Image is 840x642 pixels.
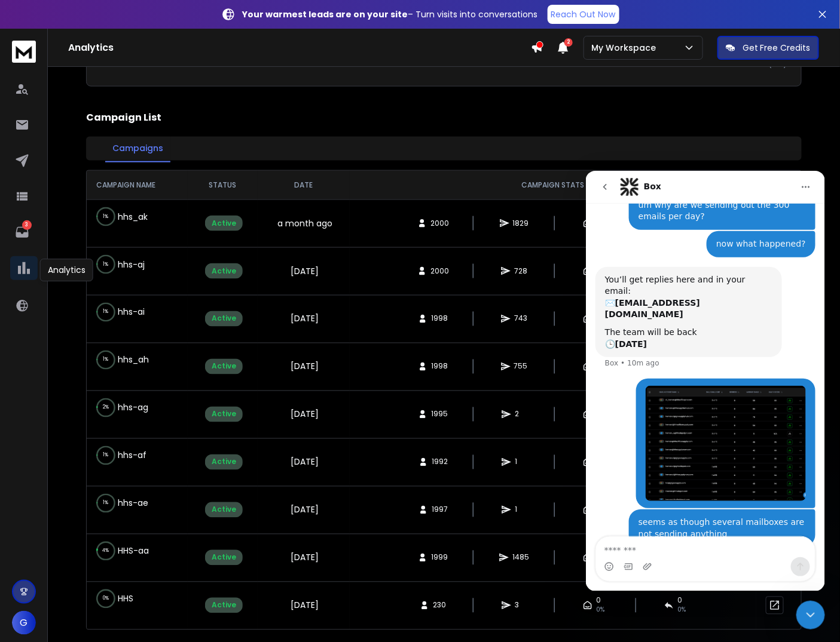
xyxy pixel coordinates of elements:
td: hhs-af [87,439,188,472]
td: [DATE] [258,391,350,438]
td: hhs-ag [87,391,188,425]
span: 743 [514,314,527,324]
span: 2 [515,410,527,419]
td: hhs-ai [87,296,188,329]
button: Campaigns [105,135,170,162]
span: 1995 [431,410,448,419]
button: G [12,611,36,635]
div: Active [205,598,243,613]
p: Get Free Credits [743,42,811,54]
a: Reach Out Now [548,5,619,24]
span: 2000 [430,266,449,276]
td: [DATE] [258,438,350,486]
button: Get Free Credits [717,36,819,60]
span: 2 [564,38,573,47]
span: 0% [596,606,604,615]
p: My Workspace [591,42,661,54]
span: 0 [677,596,682,606]
div: Active [205,502,243,518]
span: 3 [515,601,527,610]
h2: Campaign List [86,110,802,125]
span: 230 [433,601,446,610]
img: logo [12,41,36,63]
div: Active [205,454,243,470]
span: 1999 [431,553,448,563]
p: 1 % [103,306,109,318]
td: [DATE] [258,534,350,582]
p: 0 % [103,593,109,605]
iframe: Intercom live chat [796,601,825,629]
span: 0 [596,596,601,606]
td: [DATE] [258,247,350,295]
p: 1 % [103,497,109,509]
span: 1485 [512,553,529,563]
span: 2000 [430,219,449,228]
span: 728 [514,266,527,276]
p: 1 % [103,450,109,462]
span: 1992 [432,457,448,467]
td: HHS-aa [87,535,188,568]
td: hhs_ah [87,343,188,377]
div: Active [205,359,243,374]
div: Active [205,311,243,327]
td: [DATE] [258,486,350,534]
div: Active [205,263,243,279]
span: 0 % [677,606,686,615]
span: 1997 [432,505,448,515]
span: 1 [515,505,527,515]
strong: Your warmest leads are on your site [243,8,408,20]
h1: Analytics [68,41,531,55]
a: 3 [10,220,34,244]
span: 755 [514,362,528,371]
div: Analytics [40,259,93,281]
th: STATUS [188,171,258,199]
p: – Turn visits into conversations [243,8,538,20]
p: 3 [22,220,32,230]
p: 1 % [103,211,109,223]
div: Active [205,407,243,422]
td: [DATE] [258,343,350,391]
span: 1998 [431,314,448,324]
td: hhs-aj [87,248,188,281]
p: 2 % [103,402,109,414]
p: 1 % [103,259,109,271]
th: CAMPAIGN NAME [87,171,188,199]
p: 1 % [103,354,109,366]
div: Active [205,216,243,231]
p: 4 % [103,545,109,557]
iframe: Intercom live chat [586,171,825,591]
div: Active [205,550,243,566]
th: CAMPAIGN STATS [350,171,756,199]
td: hhs_ak [87,200,188,234]
td: hhs-ae [87,487,188,520]
td: [DATE] [258,582,350,629]
p: Reach Out Now [551,8,616,20]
